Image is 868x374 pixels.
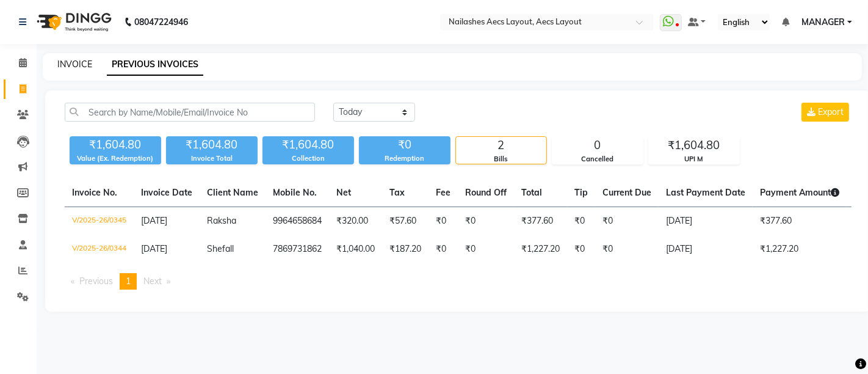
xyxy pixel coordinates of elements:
input: Search by Name/Mobile/Email/Invoice No [65,103,315,122]
td: 7869731862 [266,235,329,263]
div: ₹0 [359,136,450,153]
td: ₹187.20 [382,235,429,263]
span: Invoice Date [141,187,192,198]
td: ₹0 [458,235,514,263]
span: Current Due [602,187,651,198]
td: ₹1,040.00 [329,235,382,263]
div: Invoice Total [166,153,258,164]
div: Redemption [359,153,450,164]
div: Cancelled [552,154,643,164]
div: ₹1,604.80 [262,136,354,153]
span: Mobile No. [273,187,317,198]
button: Export [801,103,849,122]
span: Invoice No. [72,187,117,198]
a: PREVIOUS INVOICES [107,54,203,76]
div: Collection [262,153,354,164]
td: ₹0 [429,207,458,236]
span: Last Payment Date [666,187,745,198]
td: ₹0 [458,207,514,236]
span: Round Off [465,187,507,198]
td: [DATE] [659,207,753,236]
b: 08047224946 [134,5,188,39]
span: Raksha [207,215,236,226]
a: INVOICE [57,59,92,70]
td: ₹1,227.20 [753,235,847,263]
div: Bills [456,154,546,164]
span: MANAGER [801,16,845,29]
span: Total [521,187,542,198]
span: Net [336,187,351,198]
td: ₹0 [567,235,595,263]
span: Export [818,106,844,117]
td: ₹377.60 [514,207,567,236]
td: ₹1,227.20 [514,235,567,263]
td: ₹320.00 [329,207,382,236]
span: Tip [574,187,588,198]
span: Next [143,276,162,287]
span: [DATE] [141,243,167,254]
div: ₹1,604.80 [166,136,258,153]
td: ₹377.60 [753,207,847,236]
img: logo [31,5,115,39]
span: Client Name [207,187,258,198]
nav: Pagination [65,273,852,290]
td: [DATE] [659,235,753,263]
span: Fee [436,187,450,198]
td: V/2025-26/0344 [65,235,134,263]
span: 1 [126,276,131,287]
div: 0 [552,137,643,154]
span: Shefall [207,243,234,254]
td: ₹57.60 [382,207,429,236]
span: Previous [79,276,113,287]
div: 2 [456,137,546,154]
td: 9964658684 [266,207,329,236]
div: UPI M [649,154,739,164]
div: ₹1,604.80 [70,136,161,153]
td: ₹0 [595,207,659,236]
td: V/2025-26/0345 [65,207,134,236]
div: Value (Ex. Redemption) [70,153,161,164]
td: ₹0 [567,207,595,236]
span: Payment Amount [760,187,839,198]
td: ₹0 [595,235,659,263]
div: ₹1,604.80 [649,137,739,154]
td: ₹0 [429,235,458,263]
span: [DATE] [141,215,167,226]
span: Tax [389,187,405,198]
